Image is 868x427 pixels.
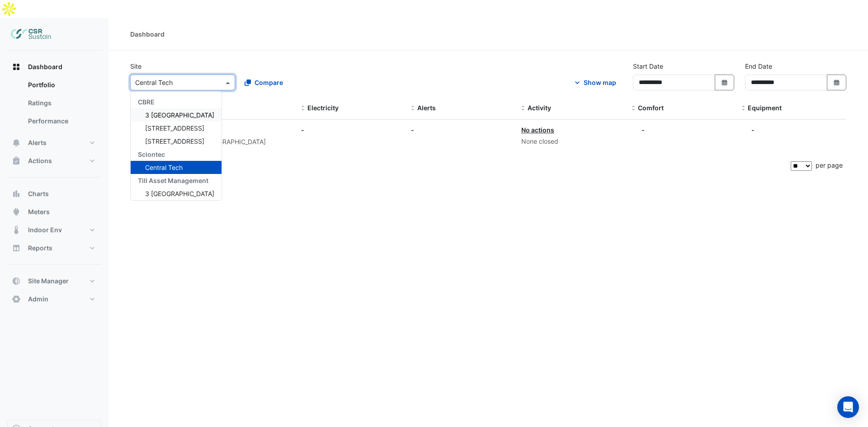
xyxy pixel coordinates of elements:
div: - [642,125,645,135]
span: Indoor Env [28,225,62,235]
a: Performance [21,112,101,130]
button: Actions [7,152,101,170]
span: Sciontec [138,150,165,158]
span: Compare [255,78,283,87]
span: Admin [28,295,48,304]
span: Alerts [417,104,436,112]
span: Equipment [748,104,782,112]
button: Admin [7,290,101,308]
span: Activity [528,104,551,112]
span: CBRE [138,98,155,106]
label: End Date [745,61,772,71]
a: Portfolio [21,76,101,94]
div: Dashboard [7,76,101,134]
div: Show map [584,78,616,87]
span: Meters [28,207,50,216]
app-icon: Reports [12,244,21,253]
label: Start Date [633,61,663,71]
div: - [411,125,510,135]
div: Options List [131,92,222,200]
a: Ratings [21,94,101,112]
button: Alerts [7,134,101,152]
app-icon: Meters [12,207,21,216]
button: Reports [7,239,101,257]
span: Actions [28,156,52,165]
div: Open Intercom Messenger [837,396,859,418]
span: 3 [GEOGRAPHIC_DATA] [145,111,214,119]
span: [STREET_ADDRESS] [145,124,204,132]
span: per page [816,161,843,169]
div: None closed [521,136,621,147]
div: - [301,125,401,135]
div: 1 total [130,155,789,177]
app-icon: Indoor Env [12,225,21,235]
fa-icon: Select Date [721,79,729,86]
app-icon: Site Manager [12,277,21,286]
span: Comfort [638,104,664,112]
span: [STREET_ADDRESS] [145,137,204,145]
span: Charts [28,189,49,198]
app-icon: Admin [12,295,21,304]
button: Show map [567,75,622,90]
span: Reports [28,244,52,253]
app-icon: Dashboard [12,62,21,71]
app-icon: Actions [12,156,21,165]
button: Dashboard [7,58,101,76]
span: Alerts [28,138,47,147]
span: Electricity [307,104,339,112]
div: Dashboard [130,29,165,39]
button: Charts [7,185,101,203]
span: Dashboard [28,62,62,71]
span: Site Manager [28,277,69,286]
app-icon: Alerts [12,138,21,147]
button: Indoor Env [7,221,101,239]
button: Meters [7,203,101,221]
span: Till Asset Management [138,177,208,184]
span: 3 [GEOGRAPHIC_DATA] [145,190,214,197]
a: No actions [521,126,554,134]
label: Site [130,61,142,71]
button: Site Manager [7,272,101,290]
app-icon: Charts [12,189,21,198]
div: - [751,125,755,135]
fa-icon: Select Date [833,79,841,86]
span: Central Tech [145,164,183,171]
img: Company Logo [11,25,52,43]
button: Compare [239,75,289,90]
